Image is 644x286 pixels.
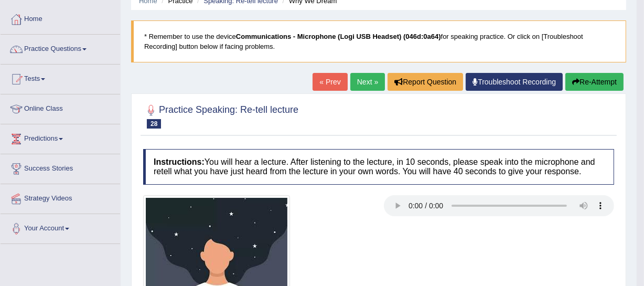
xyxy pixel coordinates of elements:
button: Re-Attempt [565,73,624,91]
a: Your Account [1,214,120,240]
a: « Prev [313,73,347,91]
a: Practice Questions [1,35,120,61]
a: Online Class [1,94,120,121]
h2: Practice Speaking: Re-tell lecture [143,102,298,129]
a: Troubleshoot Recording [466,73,563,91]
button: Report Question [388,73,463,91]
b: Instructions: [154,157,205,166]
a: Strategy Videos [1,184,120,210]
a: Predictions [1,124,120,151]
h4: You will hear a lecture. After listening to the lecture, in 10 seconds, please speak into the mic... [143,149,614,184]
span: 28 [147,119,161,129]
b: Communications - Microphone (Logi USB Headset) (046d:0a64) [236,33,441,40]
a: Home [1,5,120,31]
a: Tests [1,65,120,91]
a: Next » [350,73,385,91]
blockquote: * Remember to use the device for speaking practice. Or click on [Troubleshoot Recording] button b... [131,20,626,62]
a: Success Stories [1,154,120,181]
